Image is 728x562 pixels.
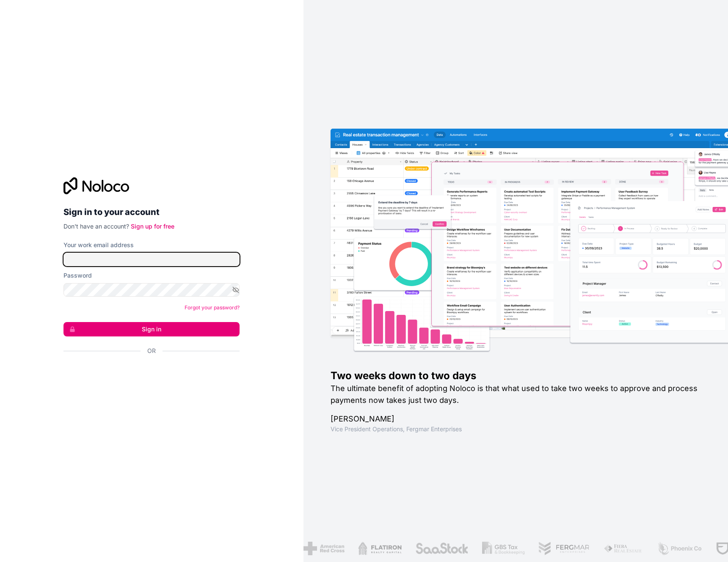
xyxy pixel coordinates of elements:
span: Don't have an account? [63,223,129,230]
input: Email address [63,253,240,266]
h1: [PERSON_NAME] [331,413,701,425]
img: /assets/phoenix-BREaitsQ.png [656,542,701,555]
img: /assets/flatiron-C8eUkumj.png [357,542,401,555]
img: /assets/saastock-C6Zbiodz.png [414,542,467,555]
a: Sign up for free [131,223,174,230]
input: Password [63,283,240,297]
img: /assets/american-red-cross-BAupjrZR.png [302,542,343,555]
h1: Two weeks down to two days [331,369,701,383]
h1: Vice President Operations , Fergmar Enterprises [331,425,701,433]
a: Forgot your password? [185,304,240,311]
iframe: Schaltfläche „Über Google anmelden“ [59,364,237,383]
label: Your work email address [63,241,134,249]
img: /assets/fergmar-CudnrXN5.png [537,542,589,555]
h2: The ultimate benefit of adopting Noloco is that what used to take two weeks to approve and proces... [331,383,701,406]
label: Password [63,271,92,280]
h2: Sign in to your account [63,204,240,220]
button: Sign in [63,322,240,336]
span: Or [147,347,156,355]
img: /assets/fiera-fwj2N5v4.png [602,542,642,555]
img: /assets/gbstax-C-GtDUiK.png [481,542,524,555]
